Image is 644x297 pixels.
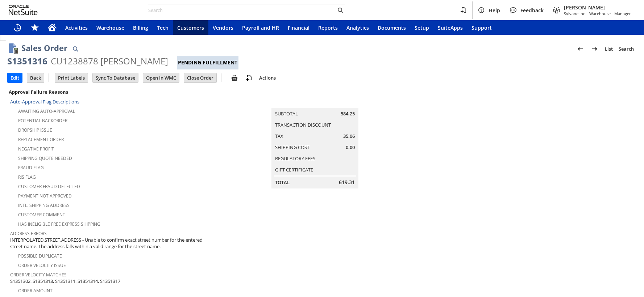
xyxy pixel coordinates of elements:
[18,155,72,161] a: Shipping Quote Needed
[92,20,129,35] a: Warehouse
[143,73,179,82] input: Open In WMC
[153,20,173,35] a: Tech
[275,166,313,173] a: Gift Certificate
[576,44,585,53] img: Previous
[238,20,283,35] a: Payroll and HR
[177,24,204,31] span: Customers
[346,144,355,151] span: 0.00
[471,24,492,31] span: Support
[318,24,338,31] span: Reports
[230,73,239,82] img: print.svg
[13,23,22,32] svg: Recent Records
[177,56,238,69] div: Pending Fulfillment
[55,73,88,82] input: Print Labels
[564,11,585,16] span: Sylvane Inc
[18,174,36,180] a: RIS flag
[30,23,39,32] svg: Shortcuts
[18,136,64,143] a: Replacement Order
[96,24,124,31] span: Warehouse
[18,253,62,259] a: Possible Duplicate
[346,24,369,31] span: Analytics
[18,288,53,294] a: Order Amount
[271,96,358,108] caption: Summary
[433,20,467,35] a: SuiteApps
[275,122,331,128] a: Transaction Discount
[589,11,631,16] span: Warehouse - Manager
[10,230,47,237] a: Address Errors
[410,20,433,35] a: Setup
[157,24,169,31] span: Tech
[314,20,342,35] a: Reports
[213,24,233,31] span: Vendors
[602,43,616,55] a: List
[520,7,544,14] span: Feedback
[10,237,213,250] span: INTERPOLATED.STREET.ADDRESS - Unable to confirm exact street number for the entered street name. ...
[27,73,44,82] input: Back
[283,20,314,35] a: Financial
[7,55,47,67] div: S1351316
[10,272,67,278] a: Order Velocity Matches
[21,42,67,54] h1: Sales Order
[590,44,599,53] img: Next
[9,20,26,35] a: Recent Records
[18,165,44,171] a: Fraud Flag
[65,24,88,31] span: Activities
[438,24,463,31] span: SuiteApps
[18,221,100,227] a: Has Ineligible Free Express Shipping
[467,20,496,35] a: Support
[71,44,80,53] img: Quick Find
[489,7,500,14] span: Help
[378,24,406,31] span: Documents
[18,262,66,268] a: Order Velocity Issue
[343,133,355,140] span: 35.06
[256,75,279,81] a: Actions
[616,43,637,55] a: Search
[275,179,290,186] a: Total
[48,23,57,32] svg: Home
[18,146,54,152] a: Negative Profit
[93,73,138,82] input: Sync To Database
[373,20,410,35] a: Documents
[18,202,70,208] a: Intl. Shipping Address
[147,6,336,14] input: Search
[275,144,309,150] a: Shipping Cost
[288,24,309,31] span: Financial
[275,155,315,162] a: Regulatory Fees
[586,11,588,16] span: -
[275,110,298,117] a: Subtotal
[208,20,238,35] a: Vendors
[10,278,120,285] span: S1351302, S1351313, S1351311, S1351314, S1351317
[336,6,345,14] svg: Search
[51,55,168,67] div: CU1238878 [PERSON_NAME]
[339,179,355,186] span: 619.31
[173,20,208,35] a: Customers
[18,127,52,133] a: Dropship Issue
[26,20,43,35] div: Shortcuts
[341,110,355,117] span: 584.25
[8,73,22,82] input: Edit
[129,20,153,35] a: Billing
[43,20,61,35] a: Home
[184,73,216,82] input: Close Order
[242,24,279,31] span: Payroll and HR
[61,20,92,35] a: Activities
[18,108,75,114] a: Awaiting Auto-Approval
[18,212,65,218] a: Customer Comment
[7,87,214,97] div: Approval Failure Reasons
[415,24,429,31] span: Setup
[18,193,72,199] a: Payment not approved
[133,24,148,31] span: Billing
[10,98,79,105] a: Auto-Approval Flag Descriptions
[245,73,253,82] img: add-record.svg
[564,4,631,11] span: [PERSON_NAME]
[9,5,38,15] svg: logo
[275,133,283,139] a: Tax
[18,118,67,124] a: Potential Backorder
[342,20,373,35] a: Analytics
[18,183,80,190] a: Customer Fraud Detected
